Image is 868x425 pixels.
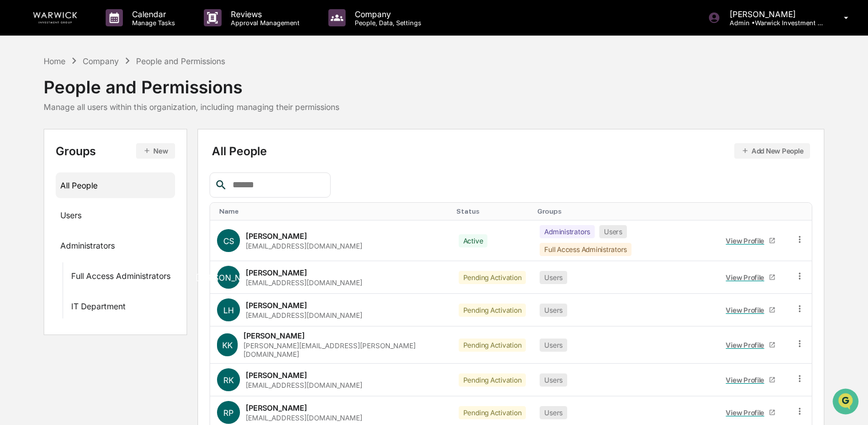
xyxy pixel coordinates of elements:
[83,145,92,155] div: 🗄️
[726,273,769,282] div: View Profile
[459,339,526,352] div: Pending Activation
[136,56,225,66] div: People and Permissions
[459,406,526,419] div: Pending Activation
[44,56,65,66] div: Home
[223,236,234,246] span: CS
[459,234,488,247] div: Active
[719,207,783,215] div: Toggle SortBy
[246,414,362,422] div: [EMAIL_ADDRESS][DOMAIN_NAME]
[195,91,209,105] button: Start new chat
[11,88,32,108] img: 1746055101610-c473b297-6a78-478c-a979-82029cc54cd1
[459,271,526,284] div: Pending Activation
[81,194,139,203] a: Powered byPylon
[246,242,362,250] div: [EMAIL_ADDRESS][DOMAIN_NAME]
[720,9,827,19] p: [PERSON_NAME]
[726,306,769,314] div: View Profile
[540,271,567,284] div: Users
[11,167,21,176] div: 🔎
[83,56,119,66] div: Company
[246,311,362,320] div: [EMAIL_ADDRESS][DOMAIN_NAME]
[95,144,142,156] span: Attestations
[79,140,147,160] a: 🗄️Attestations
[246,301,307,310] div: [PERSON_NAME]
[721,371,781,389] a: View Profile
[540,339,567,352] div: Users
[222,19,305,27] p: Approval Management
[726,341,769,349] div: View Profile
[721,269,781,286] a: View Profile
[831,387,862,418] iframe: Open customer support
[537,207,709,215] div: Toggle SortBy
[7,140,79,160] a: 🖐️Preclearance
[726,376,769,384] div: View Profile
[599,225,627,238] div: Users
[721,336,781,354] a: View Profile
[721,232,781,250] a: View Profile
[459,304,526,317] div: Pending Activation
[222,9,305,19] p: Reviews
[56,143,175,159] div: Groups
[44,68,339,97] div: People and Permissions
[11,24,209,42] p: How can we help?
[223,375,234,385] span: RK
[136,143,175,159] button: New
[114,194,139,203] span: Pylon
[23,166,72,178] span: Data Lookup
[11,145,21,155] div: 🖐️
[243,341,445,359] div: [PERSON_NAME][EMAIL_ADDRESS][PERSON_NAME][DOMAIN_NAME]
[726,237,769,245] div: View Profile
[71,301,126,315] div: IT Department
[246,381,362,389] div: [EMAIL_ADDRESS][DOMAIN_NAME]
[734,143,811,159] button: Add New People
[540,225,595,238] div: Administrators
[123,9,181,19] p: Calendar
[726,408,769,417] div: View Profile
[39,99,145,108] div: We're available if you need us!
[60,176,170,195] div: All People
[28,12,83,23] img: logo
[540,406,567,419] div: Users
[540,373,567,387] div: Users
[540,243,631,256] div: Full Access Administrators
[23,144,74,156] span: Preclearance
[246,268,307,277] div: [PERSON_NAME]
[60,210,82,224] div: Users
[540,304,567,317] div: Users
[246,231,307,241] div: [PERSON_NAME]
[223,408,234,418] span: RP
[246,278,362,287] div: [EMAIL_ADDRESS][DOMAIN_NAME]
[212,143,810,159] div: All People
[721,301,781,319] a: View Profile
[71,271,170,285] div: Full Access Administrators
[219,207,447,215] div: Toggle SortBy
[246,403,307,412] div: [PERSON_NAME]
[222,340,232,350] span: KK
[720,19,827,27] p: Admin • Warwick Investment Group
[7,162,77,182] a: 🔎Data Lookup
[39,88,188,99] div: Start new chat
[196,273,262,282] span: [PERSON_NAME]
[721,404,781,422] a: View Profile
[243,331,305,340] div: [PERSON_NAME]
[459,373,526,387] div: Pending Activation
[123,19,181,27] p: Manage Tasks
[346,9,427,19] p: Company
[797,207,808,215] div: Toggle SortBy
[346,19,427,27] p: People, Data, Settings
[223,305,234,315] span: LH
[44,102,339,112] div: Manage all users within this organization, including managing their permissions
[456,207,529,215] div: Toggle SortBy
[246,371,307,380] div: [PERSON_NAME]
[60,241,115,254] div: Administrators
